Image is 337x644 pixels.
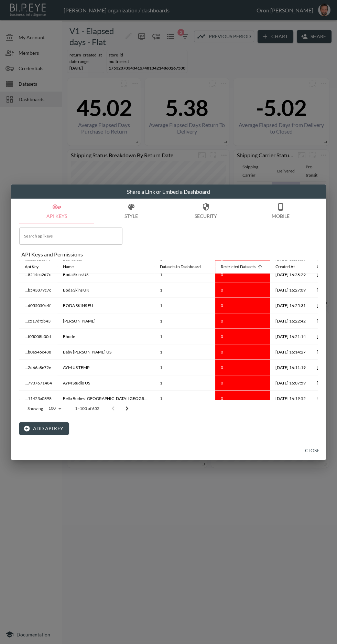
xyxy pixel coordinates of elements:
th: 1 [154,375,215,391]
th: 0 [215,282,270,298]
div: Api Key [25,263,39,271]
th: 1 [154,391,215,406]
th: 2025-02-05, 16:07:59 [270,375,311,391]
span: Api Key [25,263,47,271]
th: 2025-02-05, 16:22:42 [270,313,311,329]
p: 1–100 of 652 [75,405,99,411]
th: Baby Mori US [57,344,154,360]
div: API Keys and Permissions [21,251,318,257]
th: ...c517df5b43 [19,313,57,329]
button: API Keys [19,199,94,223]
th: Boda Skins US [57,267,154,282]
span: Name [63,263,83,271]
th: 2025-02-05, 16:28:29 [270,267,311,282]
th: 1 [154,329,215,344]
th: 1 [154,344,215,360]
th: 0 [215,344,270,360]
th: 2025-02-05, 16:14:27 [270,344,311,360]
p: Showing [28,405,43,411]
button: Go to next page [120,402,134,415]
th: 1 [154,282,215,298]
button: Security [168,199,243,223]
th: 2025-02-05, 16:21:14 [270,329,311,344]
div: Restricted Datasets [221,263,256,271]
th: 2025-02-05, 16:25:31 [270,298,311,313]
span: Datasets In Dashboard [160,263,210,271]
button: Mobile [243,199,318,223]
th: 1 [154,313,215,329]
button: Add API Key [19,422,69,435]
th: 2025-02-05, 16:27:09 [270,282,311,298]
th: Bhode [57,329,154,344]
th: Boda Skins UK [57,282,154,298]
th: 2025-02-05, 16:19:52 [270,391,311,406]
th: ...b543879c7c [19,282,57,298]
th: 0 [215,391,270,406]
th: ...11423a0898 [19,391,57,406]
h2: Share a Link or Embed a Dashboard [11,184,326,199]
div: 100 [46,404,64,413]
div: Name [63,263,74,271]
th: AYM US TEMP [57,360,154,375]
th: BODA SKINS EU [57,298,154,313]
th: ...8214ea2d7c [19,267,57,282]
th: ...b0a545c488 [19,344,57,360]
span: Restricted Datasets [221,263,264,271]
div: Created At [275,263,295,271]
th: 0 [215,360,270,375]
th: 0 [215,313,270,329]
th: ...7937671484 [19,375,57,391]
span: Created At [275,263,304,271]
button: Style [94,199,168,223]
th: ...d055050c4f [19,298,57,313]
th: 0 [215,298,270,313]
button: Close [301,444,323,457]
th: 0 [215,375,270,391]
th: 1 [154,298,215,313]
th: 1 [154,267,215,282]
th: AYM Studio US [57,375,154,391]
th: Blake Mill [57,313,154,329]
th: ...2d66a8e72e [19,360,57,375]
div: Datasets In Dashboard [160,263,201,271]
th: ...f05008b00d [19,329,57,344]
th: 1 [154,360,215,375]
th: 0 [215,329,270,344]
th: 0 [215,267,270,282]
th: Bella Bodies Australia UK [57,391,154,406]
th: 2025-02-05, 16:11:19 [270,360,311,375]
